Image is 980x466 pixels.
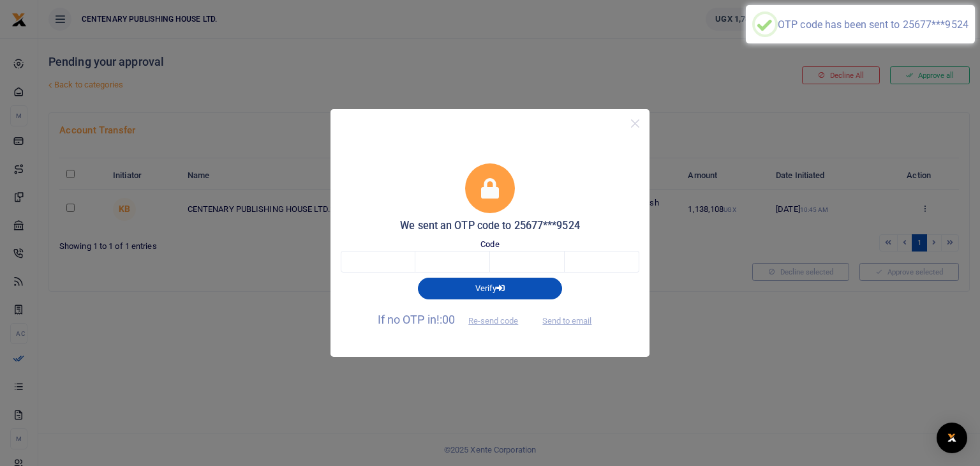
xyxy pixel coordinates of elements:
button: Verify [418,278,562,299]
span: !:00 [436,313,455,326]
label: Code [480,238,499,251]
span: If no OTP in [378,313,530,326]
div: OTP code has been sent to 25677***9524 [778,19,969,31]
button: Close [626,114,644,133]
div: Open Intercom Messenger [937,423,967,453]
h5: We sent an OTP code to 25677***9524 [341,220,639,232]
